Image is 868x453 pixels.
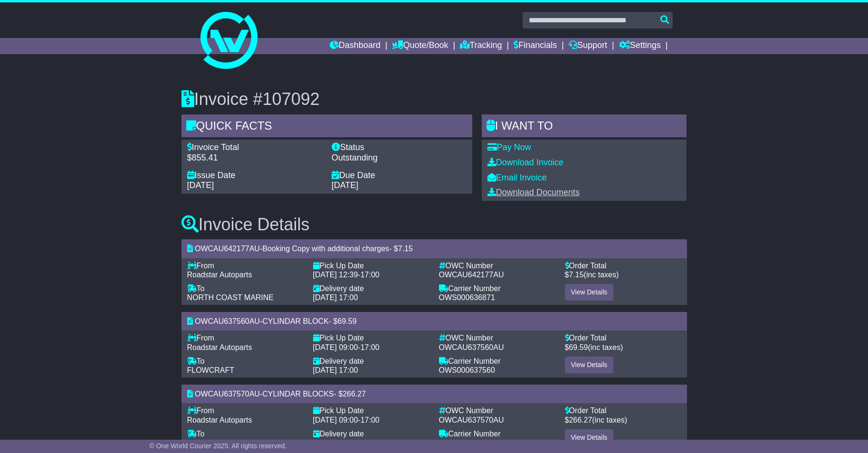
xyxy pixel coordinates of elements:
[150,442,287,450] span: © One World Courier 2025. All rights reserved.
[439,343,504,351] span: OWCAU637560AU
[313,270,429,279] div: -
[181,215,687,234] h3: Invoice Details
[313,416,358,424] span: [DATE] 09:00
[565,270,681,279] div: $ (inc taxes)
[565,357,614,373] a: View Details
[439,284,555,293] div: Carrier Number
[262,245,389,253] span: Booking Copy with additional charges
[338,317,357,325] span: 69.59
[361,343,380,351] span: 17:00
[262,390,334,398] span: CYLINDAR BLOCKS
[565,261,681,270] div: Order Total
[439,429,555,438] div: Carrier Number
[181,239,687,258] div: - - $
[439,366,495,374] span: OWS000637560
[439,439,495,447] span: OWS000637570
[187,416,252,424] span: Roadstar Autoparts
[439,261,555,270] div: OWC Number
[514,38,557,54] a: Financials
[181,114,472,140] div: Quick Facts
[392,38,448,54] a: Quote/Book
[439,333,555,342] div: OWC Number
[313,439,358,447] span: [DATE] 17:00
[187,357,304,366] div: To
[361,271,380,279] span: 17:00
[187,284,304,293] div: To
[313,429,429,438] div: Delivery date
[313,271,358,279] span: [DATE] 12:39
[262,317,329,325] span: CYLINDAR BLOCK
[187,271,252,279] span: Roadstar Autoparts
[565,415,681,425] div: $ (inc taxes)
[487,158,563,167] a: Download Invoice
[487,173,547,182] a: Email Invoice
[187,180,322,191] div: [DATE]
[619,38,661,54] a: Settings
[565,284,614,301] a: View Details
[181,90,687,109] h3: Invoice #107092
[187,343,252,351] span: Roadstar Autoparts
[487,188,580,197] a: Download Documents
[187,406,304,415] div: From
[187,170,322,181] div: Issue Date
[187,142,322,153] div: Invoice Total
[569,343,588,351] span: 69.59
[313,366,358,374] span: [DATE] 17:00
[195,390,260,398] span: OWCAU637570AU
[313,284,429,293] div: Delivery date
[313,333,429,342] div: Pick Up Date
[565,406,681,415] div: Order Total
[439,406,555,415] div: OWC Number
[439,293,495,302] span: OWS000636871
[187,261,304,270] div: From
[313,357,429,366] div: Delivery date
[187,153,322,163] div: $855.41
[187,366,235,374] span: FLOWCRAFT
[313,293,358,302] span: [DATE] 17:00
[565,343,681,352] div: $ (inc taxes)
[313,406,429,415] div: Pick Up Date
[439,357,555,366] div: Carrier Number
[330,38,381,54] a: Dashboard
[487,142,531,152] a: Pay Now
[569,271,583,279] span: 7.15
[187,333,304,342] div: From
[195,317,260,325] span: OWCAU637560AU
[439,271,504,279] span: OWCAU642177AU
[181,385,687,403] div: - - $
[332,142,467,153] div: Status
[195,245,260,253] span: OWCAU642177AU
[313,415,429,425] div: -
[482,114,687,140] div: I WANT to
[313,261,429,270] div: Pick Up Date
[569,416,592,424] span: 266.27
[439,416,504,424] span: OWCAU637570AU
[313,343,429,352] div: -
[343,390,366,398] span: 266.27
[398,245,413,253] span: 7.15
[332,170,467,181] div: Due Date
[332,153,467,163] div: Outstanding
[181,312,687,330] div: - - $
[187,429,304,438] div: To
[187,439,286,447] span: [PERSON_NAME] ENGINES
[569,38,607,54] a: Support
[460,38,502,54] a: Tracking
[187,293,274,302] span: NORTH COAST MARINE
[332,180,467,191] div: [DATE]
[313,343,358,351] span: [DATE] 09:00
[565,333,681,342] div: Order Total
[565,429,614,446] a: View Details
[361,416,380,424] span: 17:00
